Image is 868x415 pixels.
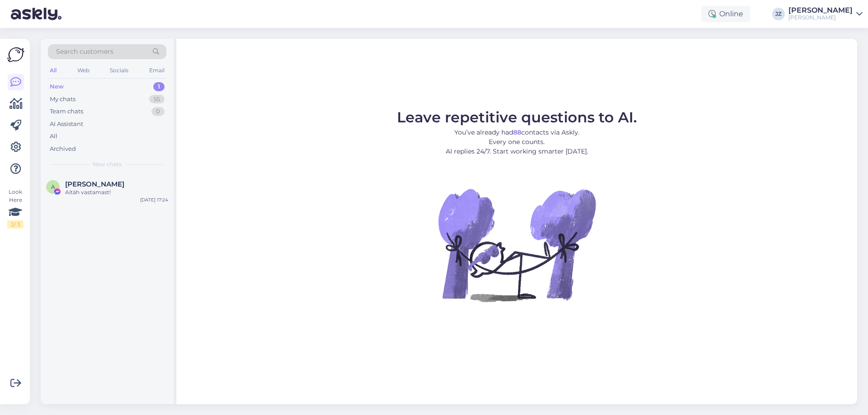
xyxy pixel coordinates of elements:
div: My chats [50,95,75,104]
div: Online [701,6,750,22]
span: Leave repetitive questions to AI. [397,108,637,126]
img: No Chat active [435,163,598,326]
div: Socials [108,65,130,76]
div: AI Assistant [50,120,83,129]
div: Aitäh vastamast! [65,188,168,196]
span: Search customers [56,47,113,56]
span: New chats [93,160,122,168]
div: New [50,82,64,91]
div: Email [147,65,166,76]
div: All [48,65,58,76]
a: [PERSON_NAME][PERSON_NAME] [788,7,863,21]
div: JZ [772,8,785,20]
img: Askly Logo [7,46,24,63]
div: 2 / 3 [7,220,24,228]
div: Look Here [7,188,24,228]
div: [PERSON_NAME] [788,7,853,14]
div: All [50,132,57,141]
span: A [51,183,55,190]
div: Team chats [50,107,83,116]
div: 0 [151,107,165,116]
div: [DATE] 17:24 [140,196,168,203]
b: 88 [513,128,521,136]
p: You’ve already had contacts via Askly. Every one counts. AI replies 24/7. Start working smarter [... [397,128,637,156]
div: 55 [149,95,165,104]
div: 1 [153,82,165,91]
span: Anneli Paulus [65,180,124,188]
div: [PERSON_NAME] [788,14,853,21]
div: Archived [50,145,76,154]
div: Web [75,65,91,76]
